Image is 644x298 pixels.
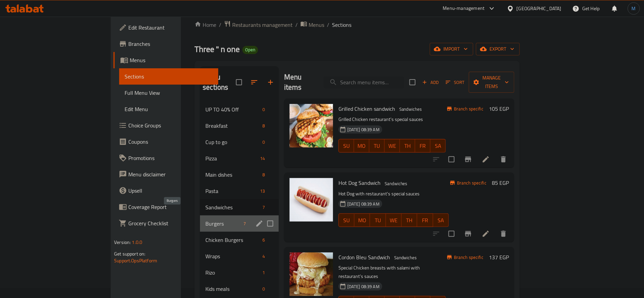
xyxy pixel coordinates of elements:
[338,264,446,281] p: Special Chicken breasts with salami with restaurant's sauces
[205,236,260,244] span: Chicken Burgers
[300,20,324,29] a: Menus
[128,170,213,178] span: Menu disclaimer
[354,213,370,227] button: MO
[128,40,213,48] span: Branches
[420,77,441,88] span: Add item
[338,190,449,198] p: Hot Dog with restaurant's special sauces
[284,72,316,92] h2: Menu items
[482,155,490,163] a: Edit menu item
[385,139,400,153] button: WE
[114,256,157,265] a: Support.OpsPlatform
[205,220,241,228] span: Burgers
[128,219,213,227] span: Grocery Checklist
[119,85,218,101] a: Full Menu View
[517,5,562,12] div: [GEOGRAPHIC_DATA]
[128,138,213,146] span: Coupons
[205,105,260,113] span: UP TO 40% Off
[195,20,520,29] nav: breadcrumb
[125,105,213,113] span: Edit Menu
[260,252,268,260] div: items
[476,43,520,55] button: export
[260,286,268,292] span: 0
[125,89,213,97] span: Full Menu View
[338,213,354,227] button: SU
[482,230,490,238] a: Edit menu item
[418,141,428,151] span: FR
[113,36,218,52] a: Branches
[260,172,268,178] span: 8
[260,139,268,145] span: 0
[420,215,430,225] span: FR
[113,52,218,68] a: Menus
[420,77,441,88] button: Add
[200,150,278,166] div: Pizza14
[441,77,469,88] span: Sort items
[219,21,221,29] li: /
[113,166,218,182] a: Menu disclaimer
[400,139,415,153] button: TH
[113,134,218,150] a: Coupons
[258,154,268,162] div: items
[391,254,420,262] span: Sandwiches
[451,254,486,261] span: Branch specific
[345,201,382,207] span: [DATE] 08:39 AM
[345,283,382,290] span: [DATE] 08:39 AM
[119,101,218,117] a: Edit Menu
[495,226,512,242] button: delete
[397,105,425,113] div: Sandwiches
[397,105,425,113] span: Sandwiches
[205,122,260,130] span: Breakfast
[200,118,278,134] div: Breakfast8
[492,178,509,188] h6: 85 EGP
[295,21,298,29] li: /
[224,20,293,29] a: Restaurants management
[260,285,268,293] div: items
[370,213,386,227] button: TU
[205,154,257,162] span: Pizza
[433,141,443,151] span: SA
[200,199,278,215] div: Sandwiches7
[338,104,395,114] span: Grilled Chicken sandwich
[260,268,268,277] div: items
[382,180,410,188] span: Sandwiches
[200,264,278,281] div: Rizo1
[489,104,509,113] h6: 105 EGP
[309,21,324,29] span: Menus
[260,105,268,113] div: items
[430,43,473,55] button: import
[260,269,268,276] span: 1
[232,75,246,89] span: Select all sections
[260,236,268,244] div: items
[262,74,279,90] button: Add section
[415,139,430,153] button: FR
[446,78,464,86] span: Sort
[403,141,412,151] span: TH
[404,215,415,225] span: TH
[345,126,382,133] span: [DATE] 08:39 AM
[435,45,468,53] span: import
[402,213,417,227] button: TH
[205,268,260,277] div: Rizo
[338,115,446,124] p: Grilled Chicken restaurant's special sauces
[372,141,382,151] span: TU
[332,21,351,29] span: Sections
[495,151,512,168] button: delete
[205,138,260,146] span: Cup to go
[444,77,466,88] button: Sort
[205,203,260,211] span: Sandwiches
[113,199,218,215] a: Coverage Report
[373,215,383,225] span: TU
[113,182,218,199] a: Upsell
[354,139,369,153] button: MO
[260,204,268,211] span: 7
[357,215,367,225] span: MO
[260,171,268,179] div: items
[200,232,278,248] div: Chicken Burgers6
[128,121,213,129] span: Choice Groups
[205,171,260,179] div: Main dishes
